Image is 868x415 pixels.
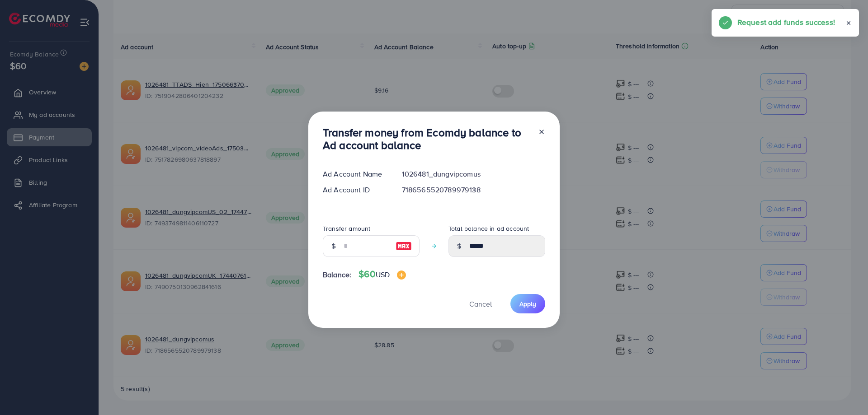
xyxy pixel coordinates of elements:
[316,185,395,195] div: Ad Account ID
[458,294,503,313] button: Cancel
[376,270,390,280] span: USD
[359,269,406,280] h4: $60
[316,169,395,179] div: Ad Account Name
[397,270,406,280] img: image
[395,185,552,195] div: 7186565520789979138
[519,299,536,308] span: Apply
[323,270,351,280] span: Balance:
[469,299,492,309] span: Cancel
[395,169,552,179] div: 1026481_dungvipcomus
[323,126,531,152] h3: Transfer money from Ecomdy balance to Ad account balance
[323,224,370,233] label: Transfer amount
[448,224,529,233] label: Total balance in ad account
[510,294,545,313] button: Apply
[737,16,835,28] h5: Request add funds success!
[396,241,412,252] img: image
[830,374,861,408] iframe: Chat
